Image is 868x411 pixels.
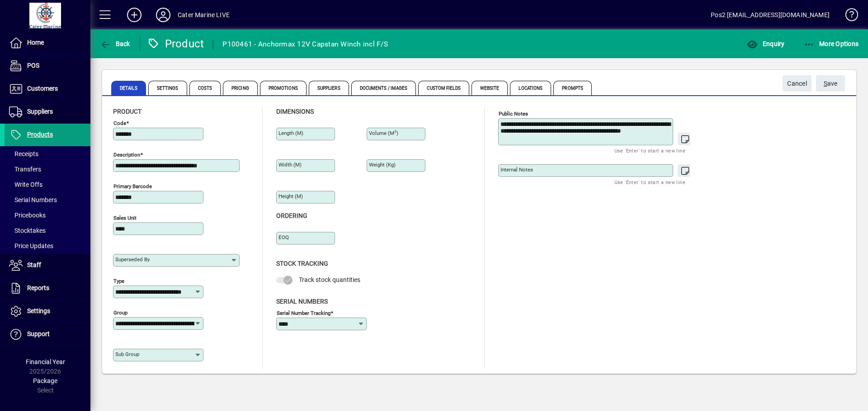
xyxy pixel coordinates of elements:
[5,208,90,223] a: Pricebooks
[223,81,258,95] span: Pricing
[27,108,53,115] span: Suppliers
[9,166,41,173] span: Transfers
[189,81,221,95] span: Costs
[9,196,57,203] span: Serial Numbers
[510,81,551,95] span: Locations
[783,75,811,92] button: Cancel
[115,351,139,357] mat-label: Sub group
[9,227,46,234] span: Stocktakes
[9,242,53,249] span: Price Updates
[276,108,314,115] span: Dimensions
[745,36,787,52] button: Enquiry
[90,36,140,52] app-page-header-button: Back
[278,162,302,168] mat-label: Width (m)
[33,377,57,384] span: Package
[9,181,42,188] span: Write Offs
[100,40,130,47] span: Back
[278,193,303,199] mat-label: Height (m)
[5,254,90,277] a: Staff
[9,150,38,157] span: Receipts
[369,162,396,168] mat-label: Weight (Kg)
[5,55,90,77] a: POS
[816,75,845,92] button: Save
[27,131,53,138] span: Products
[299,276,360,283] span: Track stock quantities
[5,192,90,208] a: Serial Numbers
[222,37,388,51] div: P100461 - Anchormax 12V Capstan Winch incl F/S
[277,309,330,316] mat-label: Serial Number tracking
[394,129,396,134] sup: 3
[278,130,303,136] mat-label: Length (m)
[260,81,307,95] span: Promotions
[369,130,398,136] mat-label: Volume (m )
[5,277,90,300] a: Reports
[27,62,39,69] span: POS
[5,162,90,177] a: Transfers
[309,81,349,95] span: Suppliers
[9,212,46,219] span: Pricebooks
[5,146,90,162] a: Receipts
[26,358,65,365] span: Financial Year
[500,166,533,173] mat-label: Internal Notes
[5,32,90,54] a: Home
[113,120,126,126] mat-label: Code
[149,7,178,23] button: Profile
[27,85,58,92] span: Customers
[499,111,528,117] mat-label: Public Notes
[115,256,150,263] mat-label: Superseded by
[276,298,328,305] span: Serial Numbers
[711,8,830,22] div: Pos2 [EMAIL_ADDRESS][DOMAIN_NAME]
[802,36,861,52] button: More Options
[147,37,204,51] div: Product
[27,307,50,314] span: Settings
[472,81,508,95] span: Website
[113,183,152,189] mat-label: Primary barcode
[5,238,90,254] a: Price Updates
[111,81,146,95] span: Details
[5,177,90,192] a: Write Offs
[553,81,592,95] span: Prompts
[27,330,50,337] span: Support
[113,108,142,115] span: Product
[27,261,41,268] span: Staff
[113,152,140,158] mat-label: Description
[276,260,328,267] span: Stock Tracking
[351,81,416,95] span: Documents / Images
[418,81,469,95] span: Custom Fields
[824,80,827,87] span: S
[276,212,307,219] span: Ordering
[804,40,859,47] span: More Options
[178,8,230,22] div: Cater Marine LIVE
[98,36,132,52] button: Back
[120,7,149,23] button: Add
[113,309,127,316] mat-label: Group
[787,76,807,91] span: Cancel
[113,215,137,221] mat-label: Sales unit
[278,234,289,240] mat-label: EOQ
[747,40,784,47] span: Enquiry
[27,39,44,46] span: Home
[839,2,857,31] a: Knowledge Base
[5,78,90,100] a: Customers
[614,177,685,187] mat-hint: Use 'Enter' to start a new line
[614,145,685,156] mat-hint: Use 'Enter' to start a new line
[5,300,90,323] a: Settings
[113,278,124,284] mat-label: Type
[824,76,838,91] span: ave
[5,223,90,238] a: Stocktakes
[5,101,90,123] a: Suppliers
[148,81,187,95] span: Settings
[5,323,90,346] a: Support
[27,284,49,291] span: Reports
